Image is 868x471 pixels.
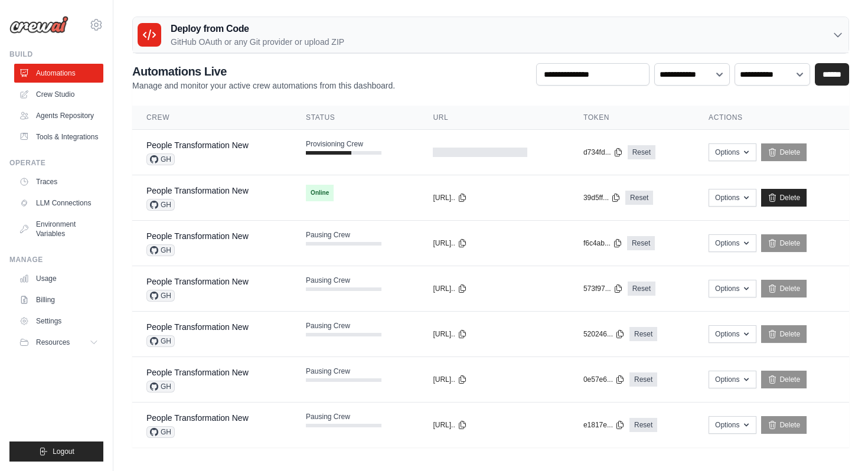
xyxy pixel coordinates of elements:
[14,106,103,125] a: Agents Repository
[146,413,249,423] a: People Transformation New
[306,412,350,421] span: Pausing Crew
[146,140,249,150] a: People Transformation New
[9,158,103,168] div: Operate
[146,199,175,211] span: GH
[761,371,807,388] a: Delete
[306,367,350,376] span: Pausing Crew
[709,280,756,297] button: Options
[146,426,175,438] span: GH
[292,106,419,130] th: Status
[694,106,849,130] th: Actions
[132,80,395,91] p: Manage and monitor your active crew automations from this dashboard.
[132,106,292,130] th: Crew
[14,333,103,352] button: Resources
[583,375,625,384] button: 0e57e6...
[761,189,807,207] a: Delete
[14,269,103,288] a: Usage
[171,36,344,48] p: GitHub OAuth or any Git provider or upload ZIP
[14,290,103,309] a: Billing
[306,321,350,331] span: Pausing Crew
[306,139,363,149] span: Provisioning Crew
[14,172,103,191] a: Traces
[14,215,103,243] a: Environment Variables
[132,63,395,80] h2: Automations Live
[306,230,350,240] span: Pausing Crew
[629,327,657,341] a: Reset
[146,277,249,286] a: People Transformation New
[709,143,756,161] button: Options
[761,325,807,343] a: Delete
[9,441,103,462] button: Logout
[761,416,807,434] a: Delete
[709,234,756,252] button: Options
[583,284,623,293] button: 573f97...
[709,371,756,388] button: Options
[146,322,249,332] a: People Transformation New
[171,22,344,36] h3: Deploy from Code
[583,148,623,157] button: d734fd...
[53,447,74,456] span: Logout
[761,234,807,252] a: Delete
[14,85,103,104] a: Crew Studio
[36,338,70,347] span: Resources
[419,106,569,130] th: URL
[583,238,622,248] button: f6c4ab...
[709,189,756,207] button: Options
[306,185,334,201] span: Online
[9,50,103,59] div: Build
[146,368,249,377] a: People Transformation New
[628,282,655,296] a: Reset
[761,280,807,297] a: Delete
[146,381,175,392] span: GH
[627,236,655,250] a: Reset
[583,420,625,430] button: e1817e...
[9,255,103,264] div: Manage
[146,335,175,347] span: GH
[14,127,103,146] a: Tools & Integrations
[14,194,103,212] a: LLM Connections
[9,16,68,34] img: Logo
[146,290,175,302] span: GH
[629,372,657,387] a: Reset
[583,329,625,339] button: 520246...
[146,186,249,195] a: People Transformation New
[629,418,657,432] a: Reset
[14,64,103,83] a: Automations
[14,312,103,331] a: Settings
[146,244,175,256] span: GH
[761,143,807,161] a: Delete
[625,191,653,205] a: Reset
[709,325,756,343] button: Options
[306,276,350,285] span: Pausing Crew
[146,153,175,165] span: GH
[569,106,694,130] th: Token
[709,416,756,434] button: Options
[583,193,621,202] button: 39d5ff...
[146,231,249,241] a: People Transformation New
[628,145,655,159] a: Reset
